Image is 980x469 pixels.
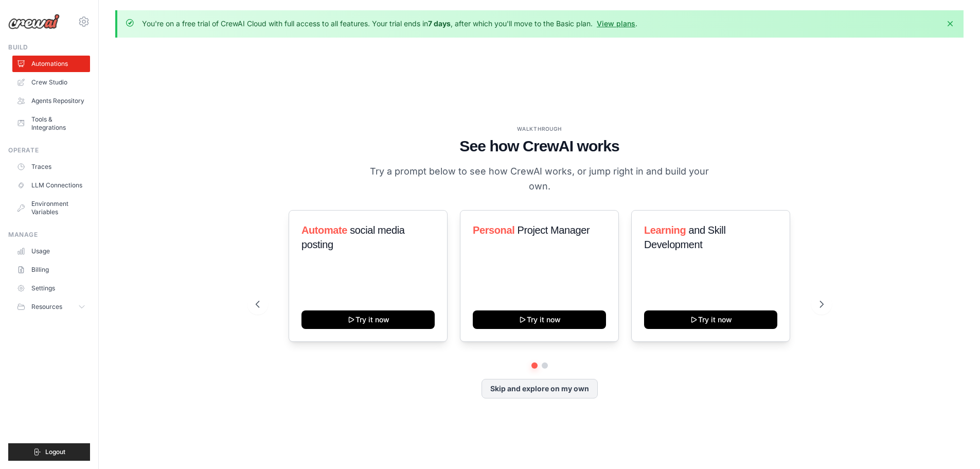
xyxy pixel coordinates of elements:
[8,443,90,461] button: Logout
[482,379,598,398] button: Skip and explore on my own
[367,164,712,194] p: Try a prompt below to see how CrewAI works, or jump right in and build your own.
[473,224,514,236] span: Personal
[644,310,777,329] button: Try it now
[301,310,435,329] button: Try it now
[12,177,90,194] a: LLM Connections
[12,262,90,278] a: Billing
[8,43,90,51] div: Build
[301,224,347,236] span: Automate
[517,224,590,236] span: Project Manager
[12,196,90,220] a: Environment Variables
[8,231,90,239] div: Manage
[428,19,451,28] strong: 7 days
[45,448,65,456] span: Logout
[256,125,824,133] div: WALKTHROUGH
[12,243,90,259] a: Usage
[12,299,90,315] button: Resources
[929,420,980,469] iframe: Chat Widget
[12,56,90,72] a: Automations
[256,137,824,155] h1: See how CrewAI works
[31,303,62,311] span: Resources
[12,159,90,175] a: Traces
[142,19,637,29] p: You're on a free trial of CrewAI Cloud with full access to all features. Your trial ends in , aft...
[8,14,60,29] img: Logo
[12,111,90,136] a: Tools & Integrations
[12,93,90,109] a: Agents Repository
[12,280,90,297] a: Settings
[644,224,686,236] span: Learning
[12,74,90,91] a: Crew Studio
[301,224,405,250] span: social media posting
[473,310,606,329] button: Try it now
[8,146,90,154] div: Operate
[597,19,635,28] a: View plans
